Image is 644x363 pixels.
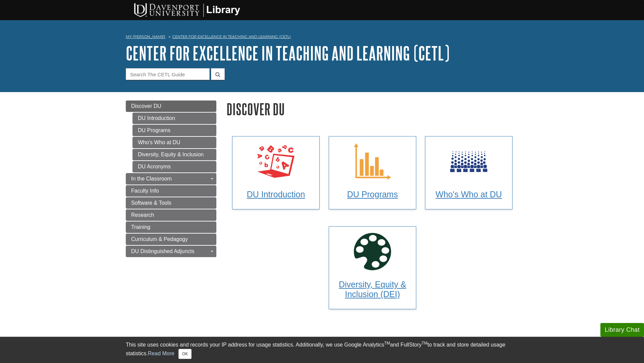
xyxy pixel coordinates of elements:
a: Discover DU [126,100,216,112]
a: Research [126,209,216,221]
a: In the Classroom [126,173,216,185]
a: Diversity, Equity & Inclusion [132,149,216,160]
a: Diversity, Equity & Inclusion (DEI) [329,226,416,309]
h1: Discover DU [226,100,518,118]
a: Training [126,221,216,233]
a: Center for Excellence in Teaching and Learning (CETL) [172,34,291,39]
a: Who's Who at DU [425,136,513,209]
a: DU Acronyms [132,161,216,172]
h3: DU Introduction [239,190,313,199]
span: Discover DU [131,103,161,109]
a: DU Introduction [132,113,216,124]
span: Software & Tools [131,200,171,206]
sup: TM [384,341,390,346]
a: My [PERSON_NAME] [126,34,165,40]
div: This site uses cookies and records your IP address for usage statistics. Additionally, we use Goo... [126,341,518,359]
a: DU Programs [329,136,416,209]
span: Research [131,212,154,218]
input: Search The CETL Guide [126,68,210,80]
a: Center for Excellence in Teaching and Learning (CETL) [126,43,449,64]
h3: Who's Who at DU [432,190,506,199]
span: In the Classroom [131,176,172,182]
a: Software & Tools [126,197,216,209]
span: DU Distinguished Adjuncts [131,248,195,254]
button: Library Chat [600,323,644,337]
span: Faculty Info [131,188,159,194]
nav: breadcrumb [126,32,518,43]
a: DU Programs [132,125,216,136]
span: Curriculum & Pedagogy [131,236,188,242]
a: Who's Who at DU [132,137,216,148]
a: Faculty Info [126,185,216,197]
sup: TM [422,341,427,346]
a: Read More [148,351,174,356]
span: Training [131,224,150,230]
a: DU Distinguished Adjuncts [126,246,216,257]
a: DU Introduction [232,136,320,209]
h3: Diversity, Equity & Inclusion (DEI) [335,280,410,299]
button: Close [178,349,192,359]
h3: DU Programs [335,190,410,199]
img: DU Libraries [122,2,250,18]
div: Guide Page Menu [126,100,216,257]
a: Curriculum & Pedagogy [126,234,216,245]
